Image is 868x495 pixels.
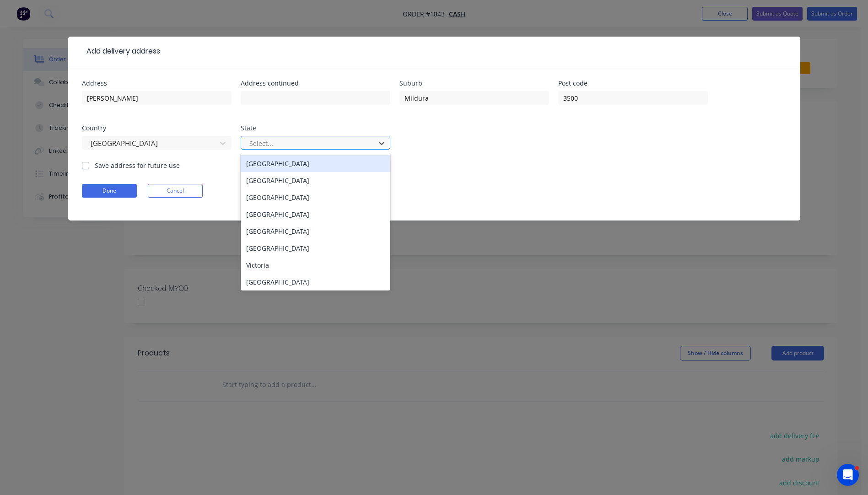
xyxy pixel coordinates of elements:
div: Address continued [241,80,390,86]
div: Add delivery address [82,46,160,57]
div: Country [82,125,232,131]
div: Victoria [241,257,390,274]
label: Save address for future use [95,161,180,170]
div: [GEOGRAPHIC_DATA] [241,274,390,291]
div: Address [82,80,232,86]
div: [GEOGRAPHIC_DATA] [241,240,390,257]
iframe: Intercom live chat [837,464,859,486]
div: Post code [558,80,708,86]
div: [GEOGRAPHIC_DATA] [241,189,390,206]
div: Suburb [399,80,549,86]
div: [GEOGRAPHIC_DATA] [241,206,390,223]
button: Cancel [148,184,203,198]
button: Done [82,184,137,198]
div: [GEOGRAPHIC_DATA] [241,223,390,240]
div: [GEOGRAPHIC_DATA] [241,155,390,172]
div: State [241,125,390,131]
div: [GEOGRAPHIC_DATA] [241,172,390,189]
